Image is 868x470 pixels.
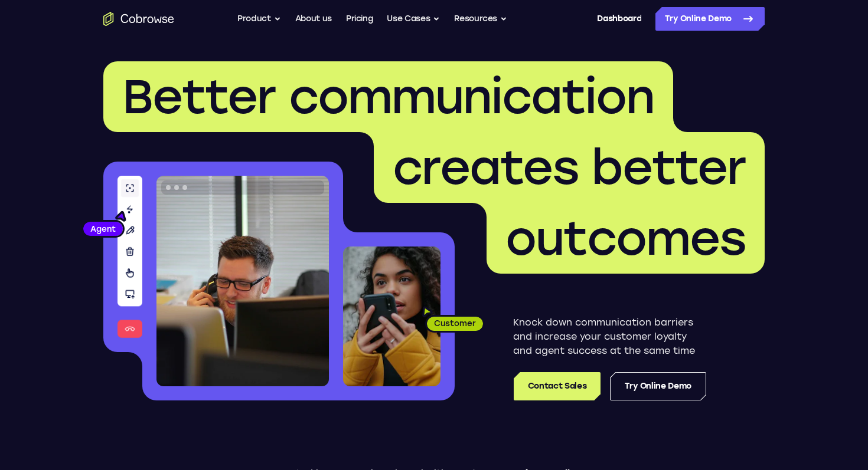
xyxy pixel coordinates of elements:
span: creates better [393,139,746,196]
a: Pricing [346,7,373,31]
button: Resources [454,7,507,31]
a: About us [295,7,332,31]
a: Try Online Demo [610,372,706,400]
button: Product [237,7,281,31]
img: A customer support agent talking on the phone [156,176,329,386]
a: Dashboard [597,7,641,31]
p: Knock down communication barriers and increase your customer loyalty and agent success at the sam... [513,315,706,358]
span: Better communication [122,68,654,125]
a: Contact Sales [514,372,601,400]
a: Go to the home page [103,12,174,26]
button: Use Cases [387,7,440,31]
img: A customer holding their phone [343,246,440,386]
span: outcomes [505,210,746,267]
a: Try Online Demo [655,7,765,31]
